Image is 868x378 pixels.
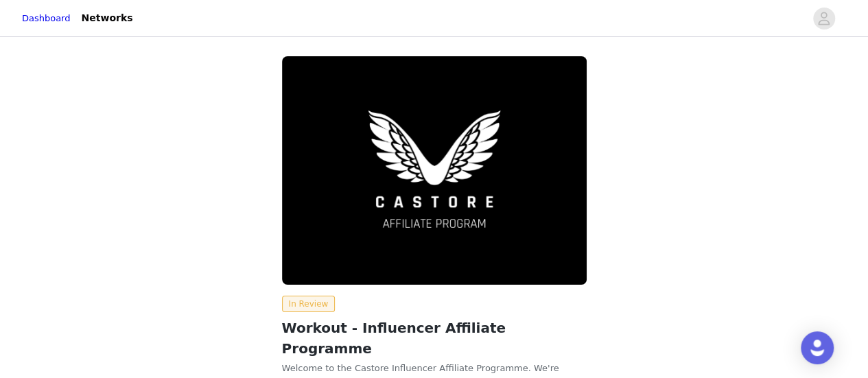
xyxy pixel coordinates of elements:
[282,296,336,312] span: In Review
[282,56,587,285] img: Castore
[801,331,834,364] div: Open Intercom Messenger
[73,3,141,34] a: Networks
[282,318,587,359] h2: Workout - Influencer Affiliate Programme
[817,8,830,29] div: avatar
[22,12,71,25] a: Dashboard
